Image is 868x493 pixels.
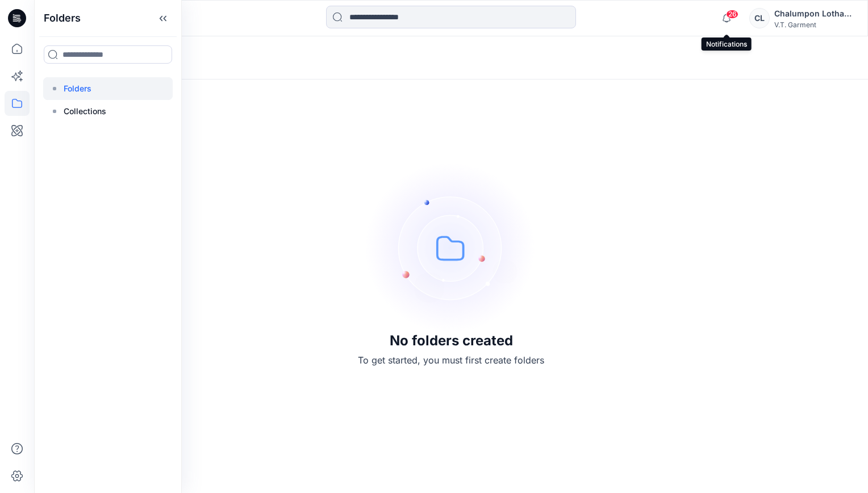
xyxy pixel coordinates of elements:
div: Chalumpon Lotharukpong [774,7,854,20]
h3: No folders created [390,333,513,349]
div: CL [749,8,770,28]
p: To get started, you must first create folders [358,353,544,367]
div: V.T. Garment [774,20,854,29]
p: Folders [64,82,91,95]
span: 26 [726,10,738,19]
img: empty-folders.svg [366,162,536,333]
p: Collections [64,105,106,118]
